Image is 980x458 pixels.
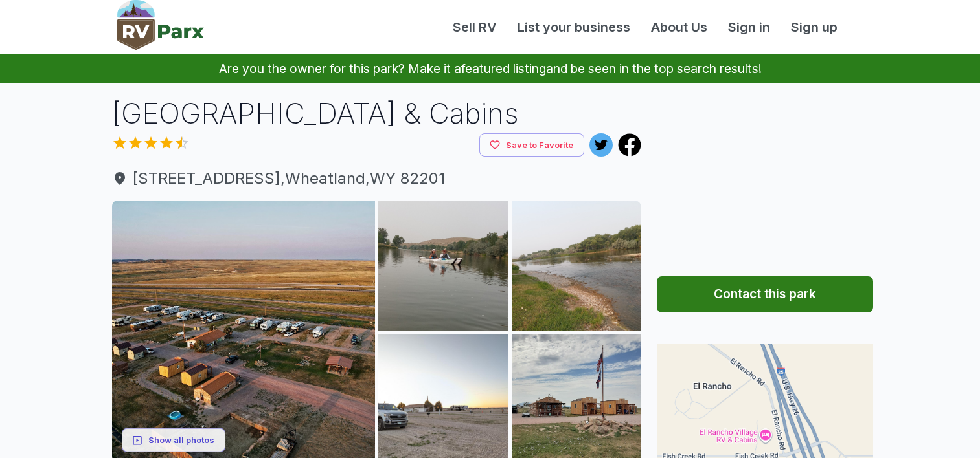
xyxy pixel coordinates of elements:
iframe: Advertisement [657,94,873,256]
a: Sell RV [442,17,507,37]
a: featured listing [461,61,546,76]
span: [STREET_ADDRESS] , Wheatland , WY 82201 [112,167,642,190]
h1: [GEOGRAPHIC_DATA] & Cabins [112,94,642,133]
button: Show all photos [122,428,225,452]
a: [STREET_ADDRESS],Wheatland,WY 82201 [112,167,642,190]
img: AAcXr8p9IDdzm1GDvkwtPJ8l4QuOc9tdQe9YB6zYb-K0VOCJoJ3DIYPwG5ZoLw8SWtqDTRwpL0FGIHmyA3xx08ozR9Lcfcyk2... [512,201,642,331]
p: Are you the owner for this park? Make it a and be seen in the top search results! [16,54,964,83]
button: Contact this park [657,276,873,312]
a: Sign up [781,17,848,37]
img: AAcXr8r4IVc3nwcd5Yh8FVSUy4jnvRcaJwIki47IJR7CMDmlYBlxM99IgiB9AwlnpYQRinfGN5dOsMB7pJeuFlXuuiOgTY5Lj... [378,201,508,331]
a: List your business [507,17,641,37]
button: Save to Favorite [479,133,584,157]
a: About Us [641,17,718,37]
a: Sign in [718,17,781,37]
